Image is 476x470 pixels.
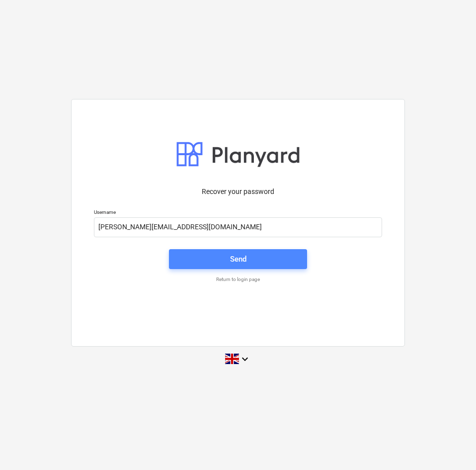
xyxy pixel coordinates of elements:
p: Username [94,209,382,217]
a: Return to login page [89,276,387,282]
button: Send [169,249,307,269]
input: Username [94,217,382,237]
i: keyboard_arrow_down [239,353,251,365]
p: Recover your password [94,187,382,197]
div: Send [230,253,246,266]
